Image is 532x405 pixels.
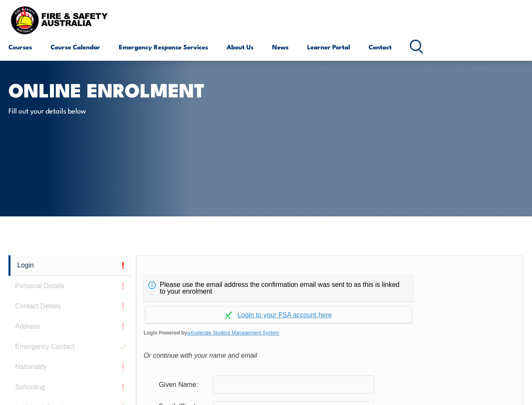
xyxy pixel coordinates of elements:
a: Learner Portal [307,37,350,57]
p: Fill out your details below [8,105,162,115]
a: Contact [369,37,392,57]
img: Log in withaxcelerate [225,311,233,319]
a: News [272,37,289,57]
a: Course Calendar [51,37,100,57]
div: Please use the email address the confirmation email was sent to as this is linked to your enrolment [144,275,413,302]
div: Given Name: [152,376,213,392]
a: Login [8,255,131,276]
div: Or continue with your name and email [144,349,516,362]
span: Login Powered by [144,327,516,339]
a: Courses [8,37,32,57]
h1: Online Enrolment [8,81,217,97]
a: aXcelerate Student Management System [187,330,279,336]
a: Emergency Response Services [119,37,208,57]
a: About Us [227,37,254,57]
